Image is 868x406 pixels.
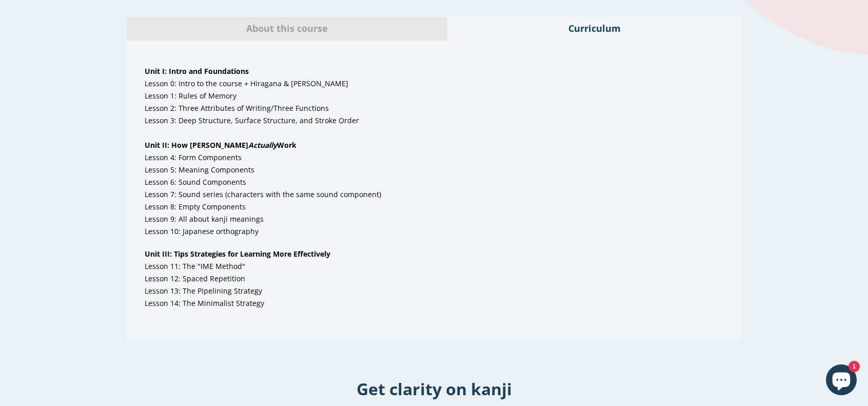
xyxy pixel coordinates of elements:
span: Lesson 0: Intro to the course + Hiragana & [PERSON_NAME] [145,79,348,88]
span: Lesson 4: Form Components [145,152,242,162]
span: Lesson 3: Deep Structure [145,115,231,125]
span: Lesson 5: Meaning Components [145,165,254,175]
em: Actually [248,140,277,150]
span: Lesson 14: The Minimalist Strategy [145,298,264,308]
span: Unit I: Intro and Foundations [145,66,249,76]
inbox-online-store-chat: Shopify online store chat [823,364,860,398]
span: Unit II: How [PERSON_NAME] Work [145,140,297,150]
span: , Surface Structure, and Stroke Order [231,115,359,125]
span: Lesson 12: Spaced Repetition [145,274,245,283]
span: Lesson 6: Sound Components [145,177,246,187]
span: Lesson 7: Sound series (characters with the same sound component) [145,189,381,199]
strong: Unit III: Tips Strategies for Learning More Effectively [145,249,330,259]
span: Lesson 11: The "IME Method" [145,249,330,271]
span: Lesson 13: The Pipelining Strategy [145,286,262,296]
span: Lesson 8: Empty Components Lesson 9: All about kanji meanings Lesson 10: Japanese orthography [145,202,264,236]
span: Lesson 1: Rules of Memory Lesson 2: Three Attributes of Writing/Three Functions [145,91,329,113]
span: About this course [134,22,440,35]
span: Curriculum [457,22,733,35]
